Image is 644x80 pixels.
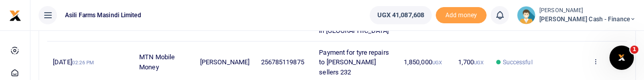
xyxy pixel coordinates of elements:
[72,60,94,65] small: 02:26 PM
[261,58,304,66] span: 256785119875
[319,49,389,76] span: Payment for tyre repairs to [PERSON_NAME] sellers 232
[517,6,535,24] img: profile-user
[53,58,94,66] span: [DATE]
[9,10,21,22] img: logo-small
[539,7,636,15] small: [PERSON_NAME]
[539,15,636,24] span: [PERSON_NAME] Cash - Finance
[503,58,533,67] span: Successful
[458,58,484,66] span: 1,700
[366,6,436,24] li: Wallet ballance
[404,58,442,66] span: 1,850,000
[609,46,634,70] iframe: Intercom live chat
[474,60,484,65] small: UGX
[436,7,487,24] li: Toup your wallet
[517,6,636,24] a: profile-user [PERSON_NAME] [PERSON_NAME] Cash - Finance
[436,11,487,18] a: Add money
[436,7,487,24] span: Add money
[139,53,175,71] span: MTN Mobile Money
[432,60,442,65] small: UGX
[630,46,638,54] span: 1
[9,11,21,19] a: logo-small logo-large logo-large
[61,11,145,20] span: Asili Farms Masindi Limited
[200,58,249,66] span: [PERSON_NAME]
[370,6,432,24] a: UGX 41,087,608
[377,10,424,20] span: UGX 41,087,608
